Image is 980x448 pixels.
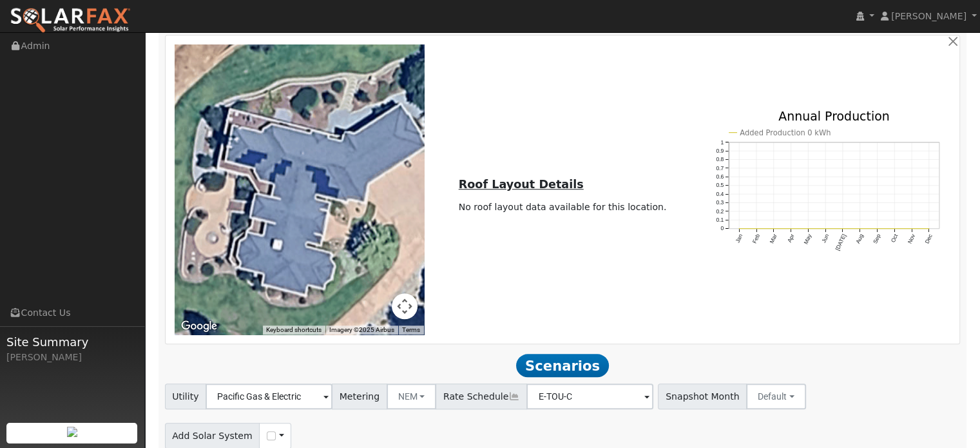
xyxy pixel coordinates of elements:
button: Default [746,384,806,409]
text: [DATE] [834,233,847,251]
a: Terms (opens in new tab) [402,326,420,333]
input: Select a Utility [206,384,332,409]
span: Imagery ©2025 Airbus [329,326,394,333]
text: Nov [907,232,917,244]
span: Site Summary [6,333,138,351]
img: SolarFax [10,7,131,34]
circle: onclick="" [859,228,861,229]
span: [PERSON_NAME] [891,11,966,21]
text: Aug [854,233,865,244]
text: 0.1 [716,217,724,223]
text: 0.4 [716,190,724,197]
circle: onclick="" [894,228,896,229]
text: Annual Production [778,108,890,122]
text: 0.5 [716,182,724,188]
text: Jan [734,233,744,244]
span: Rate Schedule [436,384,527,409]
button: NEM [387,384,437,409]
text: Added Production 0 kWh [740,128,831,137]
text: Oct [890,232,899,243]
text: May [802,232,812,245]
text: 0.9 [716,147,724,153]
img: Google [178,318,220,335]
text: Apr [786,233,796,243]
u: Roof Layout Details [459,178,584,191]
text: 0.6 [716,173,724,180]
circle: onclick="" [790,228,792,229]
circle: onclick="" [807,228,809,229]
circle: onclick="" [773,228,774,229]
div: [PERSON_NAME] [6,351,138,364]
text: Feb [751,233,761,244]
span: Snapshot Month [658,384,747,409]
circle: onclick="" [841,228,843,229]
text: 0.3 [716,199,724,206]
text: Dec [924,232,934,244]
circle: onclick="" [928,228,930,229]
img: retrieve [67,427,77,437]
td: No roof layout data available for this location. [456,198,669,216]
text: 0.8 [716,156,724,162]
text: Sep [872,233,882,244]
input: Select a Rate Schedule [526,384,653,409]
button: Map camera controls [392,293,418,319]
circle: onclick="" [910,228,912,229]
text: 1 [720,139,724,145]
span: Metering [332,384,387,409]
span: Scenarios [516,354,608,377]
a: Open this area in Google Maps (opens a new window) [178,318,220,335]
text: 0.7 [716,164,724,171]
text: Mar [768,233,778,244]
circle: onclick="" [876,228,878,229]
circle: onclick="" [738,228,740,229]
circle: onclick="" [755,228,757,229]
text: Jun [820,233,830,244]
text: 0.2 [716,208,724,214]
span: Utility [165,384,207,409]
circle: onclick="" [824,228,826,229]
text: 0 [720,225,724,231]
button: Keyboard shortcuts [266,326,322,335]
